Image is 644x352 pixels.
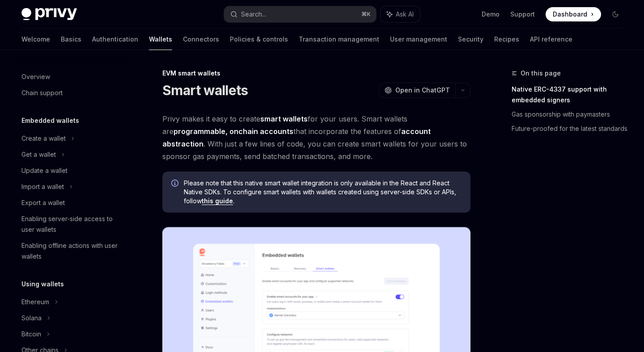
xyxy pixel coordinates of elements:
[395,86,450,95] span: Open in ChatGPT
[260,114,308,123] strong: smart wallets
[608,7,623,21] button: Toggle dark mode
[149,29,172,50] a: Wallets
[299,29,379,50] a: Transaction management
[230,29,288,50] a: Policies & controls
[61,29,81,50] a: Basics
[21,165,68,176] div: Update a wallet
[21,133,66,144] div: Create a wallet
[510,10,535,19] a: Support
[381,6,420,22] button: Ask AI
[379,83,455,98] button: Open in ChatGPT
[530,29,572,50] a: API reference
[21,115,79,126] h5: Embedded wallets
[546,7,601,21] a: Dashboard
[482,10,500,19] a: Demo
[21,279,64,289] h5: Using wallets
[21,8,77,21] img: dark logo
[512,107,630,122] a: Gas sponsorship with paymasters
[14,85,129,101] a: Chain support
[494,29,519,50] a: Recipes
[184,179,462,205] span: Please note that this native smart wallet integration is only available in the React and React Na...
[241,9,266,20] div: Search...
[183,29,219,50] a: Connectors
[14,195,129,211] a: Export a wallet
[21,329,41,339] div: Bitcoin
[21,71,50,82] div: Overview
[224,6,376,22] button: Search...⌘K
[512,122,630,136] a: Future-proofed for the latest standards
[92,29,138,50] a: Authentication
[14,163,129,179] a: Update a wallet
[553,10,587,19] span: Dashboard
[202,197,233,205] a: this guide
[21,313,42,323] div: Solana
[162,113,470,163] span: Privy makes it easy to create for your users. Smart wallets are that incorporate the features of ...
[14,211,129,238] a: Enabling server-side access to user wallets
[21,297,49,307] div: Ethereum
[21,181,64,192] div: Import a wallet
[21,149,56,160] div: Get a wallet
[14,238,129,264] a: Enabling offline actions with user wallets
[21,240,123,262] div: Enabling offline actions with user wallets
[174,127,293,136] strong: programmable, onchain accounts
[14,69,129,85] a: Overview
[21,197,65,208] div: Export a wallet
[361,11,371,18] span: ⌘ K
[21,214,123,235] div: Enabling server-side access to user wallets
[21,88,63,98] div: Chain support
[521,68,561,79] span: On this page
[171,180,180,189] svg: Info
[396,10,414,19] span: Ask AI
[21,29,50,50] a: Welcome
[162,69,470,78] div: EVM smart wallets
[512,82,630,107] a: Native ERC-4337 support with embedded signers
[458,29,483,50] a: Security
[162,82,248,98] h1: Smart wallets
[390,29,447,50] a: User management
